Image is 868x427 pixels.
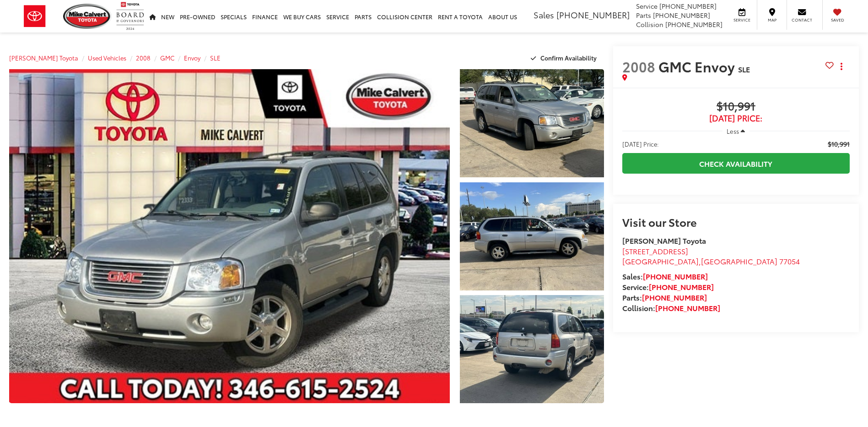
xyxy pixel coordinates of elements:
a: [STREET_ADDRESS] [GEOGRAPHIC_DATA],[GEOGRAPHIC_DATA] 77054 [622,246,800,267]
span: [GEOGRAPHIC_DATA] [622,256,699,266]
span: [DATE] Price: [622,139,659,148]
span: $10,991 [622,100,850,114]
span: GMC Envoy [658,56,738,76]
span: Service [636,1,658,11]
a: [PHONE_NUMBER] [642,292,707,302]
span: dropdown dots [841,63,842,70]
span: , [622,256,800,266]
span: SLE [738,64,750,74]
button: Actions [834,58,850,74]
span: Less [727,127,739,135]
a: [PERSON_NAME] Toyota [9,54,78,62]
span: Contact [792,17,812,23]
span: Service [732,17,752,23]
span: [STREET_ADDRESS] [622,246,688,256]
img: 2008 GMC Envoy SLE [458,68,605,178]
span: [PHONE_NUMBER] [665,20,722,29]
img: Mike Calvert Toyota [63,4,112,29]
a: Used Vehicles [88,54,126,62]
span: Sales [534,9,554,21]
span: [GEOGRAPHIC_DATA] [701,256,777,266]
span: [PHONE_NUMBER] [556,9,630,21]
span: Collision [636,20,663,29]
span: Map [762,17,782,23]
span: 2008 [622,56,655,76]
a: [PHONE_NUMBER] [643,271,708,281]
a: [PHONE_NUMBER] [649,281,714,292]
button: Less [722,123,750,139]
a: Expand Photo 2 [460,182,604,290]
span: Parts [636,11,651,20]
a: SLE [210,54,221,62]
strong: Parts: [622,292,707,302]
span: 77054 [779,256,800,266]
strong: [PERSON_NAME] Toyota [622,235,706,246]
strong: Sales: [622,271,708,281]
a: Envoy [184,54,200,62]
a: Expand Photo 1 [460,69,604,177]
button: Confirm Availability [526,50,604,66]
span: [PHONE_NUMBER] [653,11,710,20]
a: Check Availability [622,153,850,174]
a: Expand Photo 3 [460,295,604,403]
strong: Service: [622,281,714,292]
img: 2008 GMC Envoy SLE [458,181,605,291]
span: Saved [827,17,847,23]
a: GMC [160,54,174,62]
span: Confirm Availability [540,54,597,62]
strong: Collision: [622,302,720,313]
a: 2008 [136,54,151,62]
h2: Visit our Store [622,216,850,228]
a: Expand Photo 0 [9,69,450,403]
span: [DATE] Price: [622,114,850,123]
a: [PHONE_NUMBER] [655,302,720,313]
img: 2008 GMC Envoy SLE [458,294,605,405]
span: $10,991 [828,139,850,148]
span: [PHONE_NUMBER] [659,1,717,11]
img: 2008 GMC Envoy SLE [5,67,454,405]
